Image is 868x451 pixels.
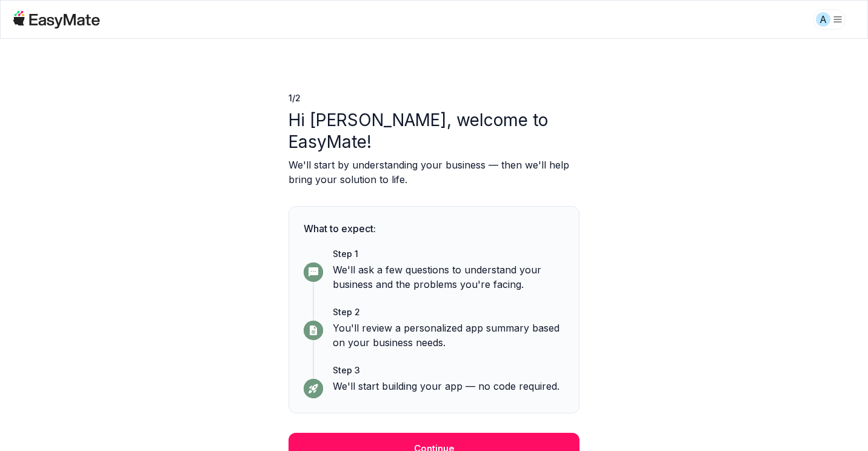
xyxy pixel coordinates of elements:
[289,158,579,187] p: We'll start by understanding your business — then we'll help bring your solution to life.
[333,306,564,318] p: Step 2
[333,248,564,260] p: Step 1
[289,92,579,104] p: 1 / 2
[289,109,579,153] p: Hi [PERSON_NAME], welcome to EasyMate!
[333,379,564,393] p: We'll start building your app — no code required.
[333,364,564,376] p: Step 3
[333,262,564,292] p: We'll ask a few questions to understand your business and the problems you're facing.
[304,221,564,236] p: What to expect:
[816,12,830,27] div: A
[333,321,564,350] p: You'll review a personalized app summary based on your business needs.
